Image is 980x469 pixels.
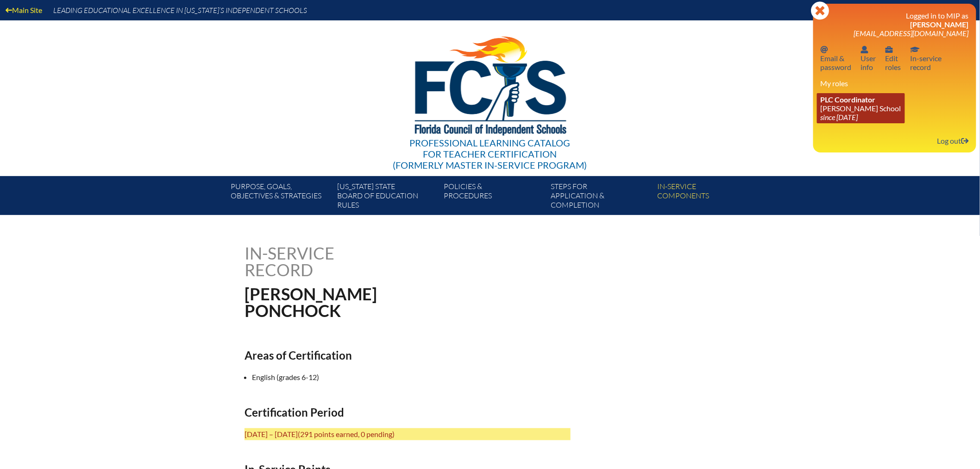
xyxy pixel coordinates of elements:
a: User infoUserinfo [857,43,880,73]
svg: Close [811,1,829,20]
a: [US_STATE] StateBoard of Education rules [333,180,440,215]
i: since [DATE] [821,113,858,121]
svg: User info [861,46,868,53]
a: Email passwordEmail &password [817,43,855,73]
a: Professional Learning Catalog for Teacher Certification(formerly Master In-service Program) [389,19,591,172]
span: PLC Coordinator [821,95,876,104]
h2: Areas of Certification [245,349,571,362]
h3: My roles [821,79,969,88]
span: for Teacher Certification [423,148,557,159]
a: Steps forapplication & completion [547,180,653,215]
a: In-service recordIn-servicerecord [907,43,946,73]
h2: Certification Period [245,406,571,419]
a: PLC Coordinator [PERSON_NAME] School since [DATE] [817,93,905,123]
a: Policies &Procedures [440,180,547,215]
div: Professional Learning Catalog (formerly Master In-service Program) [393,137,587,171]
p: [DATE] – [DATE] [245,428,571,440]
svg: Log out [961,137,969,145]
span: [PERSON_NAME] [911,20,969,29]
a: In-servicecomponents [654,180,760,215]
img: FCISlogo221.eps [395,20,586,147]
a: User infoEditroles [882,43,905,73]
a: Main Site [2,4,46,16]
svg: User info [886,46,893,53]
h1: [PERSON_NAME] Ponchock [245,285,549,319]
h3: Logged in to MIP as [821,11,969,38]
svg: Email password [821,46,828,53]
h1: In-service record [245,245,431,278]
li: English (grades 6-12) [252,371,578,383]
svg: In-service record [911,46,920,53]
a: Purpose, goals,objectives & strategies [227,180,333,215]
span: (291 points earned, 0 pending) [298,430,395,438]
a: Log outLog out [934,134,973,147]
span: [EMAIL_ADDRESS][DOMAIN_NAME] [854,29,969,38]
